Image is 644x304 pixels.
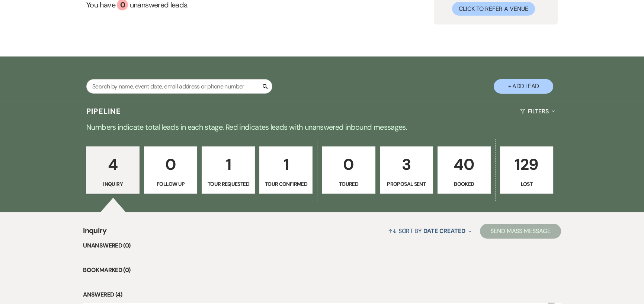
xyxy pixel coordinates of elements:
[442,152,486,177] p: 40
[388,227,397,235] span: ↑↓
[380,146,433,194] a: 3Proposal Sent
[206,152,250,177] p: 1
[144,146,197,194] a: 0Follow Up
[264,180,308,188] p: Tour Confirmed
[385,180,428,188] p: Proposal Sent
[385,221,474,241] button: Sort By Date Created
[206,180,250,188] p: Tour Requested
[86,146,140,194] a: 4Inquiry
[91,152,135,177] p: 4
[91,180,135,188] p: Inquiry
[149,180,192,188] p: Follow Up
[83,225,106,241] span: Inquiry
[202,146,255,194] a: 1Tour Requested
[86,106,121,116] h3: Pipeline
[86,79,272,94] input: Search by name, event date, email address or phone number
[438,146,491,194] a: 40Booked
[442,180,486,188] p: Booked
[480,224,561,239] button: Send Mass Message
[83,241,561,250] li: Unanswered (0)
[264,152,308,177] p: 1
[452,2,535,16] button: Click to Refer a Venue
[327,180,370,188] p: Toured
[385,152,428,177] p: 3
[505,152,548,177] p: 129
[500,146,553,194] a: 129Lost
[327,152,370,177] p: 0
[54,121,590,133] p: Numbers indicate total leads in each stage. Red indicates leads with unanswered inbound messages.
[517,101,558,121] button: Filters
[322,146,375,194] a: 0Toured
[83,290,561,300] li: Answered (4)
[259,146,313,194] a: 1Tour Confirmed
[494,79,553,94] button: + Add Lead
[423,227,465,235] span: Date Created
[149,152,192,177] p: 0
[83,265,561,275] li: Bookmarked (0)
[505,180,548,188] p: Lost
